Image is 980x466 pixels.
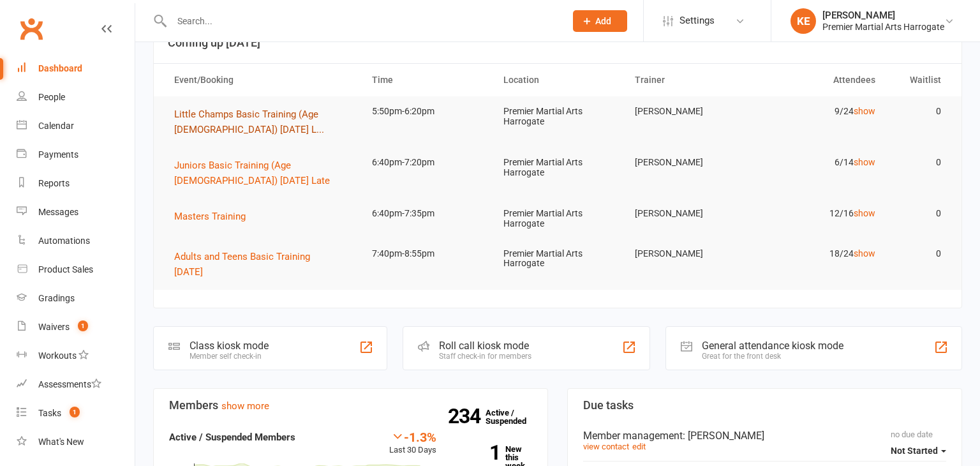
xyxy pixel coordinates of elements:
[389,430,436,444] div: -1.3%
[17,198,135,227] a: Messages
[583,442,629,451] a: view contact
[163,64,360,96] th: Event/Booking
[583,430,946,442] div: Member management
[17,112,135,140] a: Calendar
[854,208,875,218] a: show
[887,64,953,96] th: Waitlist
[174,107,349,137] button: Little Champs Basic Training (Age [DEMOGRAPHIC_DATA]) [DATE] L...
[38,350,77,361] div: Workouts
[623,147,755,177] td: [PERSON_NAME]
[174,251,310,278] span: Adults and Teens Basic Training [DATE]
[492,147,623,188] td: Premier Martial Arts Harrogate
[887,96,953,126] td: 0
[891,446,938,456] span: Not Started
[439,352,531,361] div: Staff check-in for members
[17,255,135,284] a: Product Sales
[17,169,135,198] a: Reports
[573,10,627,32] button: Add
[174,211,246,222] span: Masters Training
[887,199,953,229] td: 0
[169,432,295,443] strong: Active / Suspended Members
[360,64,492,96] th: Time
[360,199,492,229] td: 6:40pm-7:35pm
[492,64,623,96] th: Location
[583,399,946,412] h3: Due tasks
[174,209,255,224] button: Masters Training
[439,340,531,352] div: Roll call kiosk mode
[448,407,486,426] strong: 234
[702,352,843,361] div: Great for the front desk
[755,199,886,229] td: 12/16
[38,92,65,102] div: People
[221,400,269,412] a: show more
[891,439,946,462] button: Not Started
[679,6,715,35] span: Settings
[486,399,542,435] a: 234Active / Suspended
[492,239,623,279] td: Premier Martial Arts Harrogate
[360,96,492,126] td: 5:50pm-6:20pm
[168,36,947,49] h3: Coming up [DATE]
[623,199,755,229] td: [PERSON_NAME]
[38,236,90,246] div: Automations
[189,352,269,361] div: Member self check-in
[38,207,78,217] div: Messages
[174,109,324,135] span: Little Champs Basic Training (Age [DEMOGRAPHIC_DATA]) [DATE] L...
[632,442,646,451] a: edit
[70,407,80,417] span: 1
[456,443,500,462] strong: 1
[38,437,84,447] div: What's New
[492,199,623,239] td: Premier Martial Arts Harrogate
[791,8,816,34] div: KE
[38,121,74,131] div: Calendar
[755,239,886,269] td: 18/24
[38,264,93,274] div: Product Sales
[683,430,764,442] span: : [PERSON_NAME]
[822,21,944,33] div: Premier Martial Arts Harrogate
[174,249,349,280] button: Adults and Teens Basic Training [DATE]
[17,342,135,370] a: Workouts
[174,158,349,188] button: Juniors Basic Training (Age [DEMOGRAPHIC_DATA]) [DATE] Late
[887,239,953,269] td: 0
[17,428,135,456] a: What's New
[360,147,492,177] td: 6:40pm-7:20pm
[38,379,101,389] div: Assessments
[755,64,886,96] th: Attendees
[854,248,875,259] a: show
[389,430,436,457] div: Last 30 Days
[17,54,135,83] a: Dashboard
[189,340,269,352] div: Class kiosk mode
[887,147,953,177] td: 0
[595,16,611,26] span: Add
[38,149,78,160] div: Payments
[169,399,532,412] h3: Members
[623,64,755,96] th: Trainer
[78,320,88,331] span: 1
[15,13,47,45] a: Clubworx
[168,12,556,30] input: Search...
[755,147,886,177] td: 6/14
[702,340,843,352] div: General attendance kiosk mode
[854,106,875,116] a: show
[17,370,135,399] a: Assessments
[360,239,492,269] td: 7:40pm-8:55pm
[17,284,135,313] a: Gradings
[17,140,135,169] a: Payments
[755,96,886,126] td: 9/24
[174,160,330,186] span: Juniors Basic Training (Age [DEMOGRAPHIC_DATA]) [DATE] Late
[17,399,135,428] a: Tasks 1
[38,178,70,188] div: Reports
[17,227,135,255] a: Automations
[17,83,135,112] a: People
[17,313,135,342] a: Waivers 1
[822,10,944,21] div: [PERSON_NAME]
[38,63,82,73] div: Dashboard
[38,322,70,332] div: Waivers
[38,408,61,418] div: Tasks
[623,239,755,269] td: [PERSON_NAME]
[623,96,755,126] td: [PERSON_NAME]
[38,293,75,303] div: Gradings
[854,157,875,167] a: show
[492,96,623,137] td: Premier Martial Arts Harrogate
